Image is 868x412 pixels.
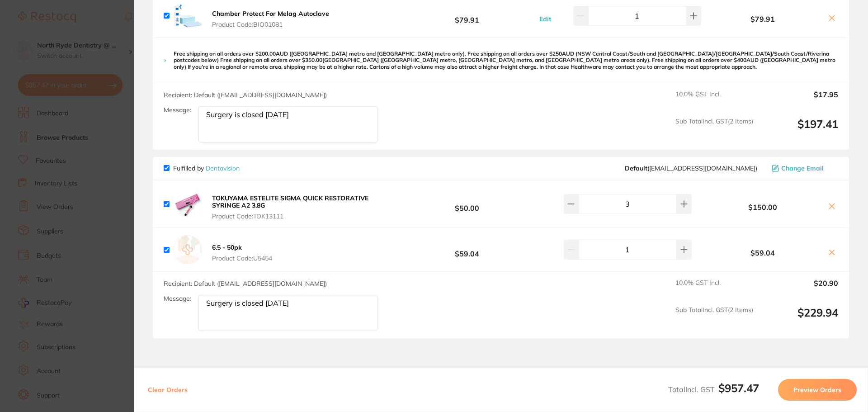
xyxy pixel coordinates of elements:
output: $17.95 [760,90,838,110]
button: Preview Orders [778,379,857,401]
img: Y3ozM3Rmaw [173,1,202,30]
b: $59.04 [703,249,822,257]
b: $957.47 [718,381,759,395]
textarea: Surgery is closed [DATE] [198,295,377,331]
label: Message: [164,295,191,303]
span: Product Code: BIO01081 [212,21,329,28]
b: TOKUYAMA ESTELITE SIGMA QUICK RESTORATIVE SYRINGE A2 3.8G [212,194,368,209]
label: Message: [164,106,191,114]
span: 10.0 % GST Incl. [675,90,753,110]
span: Recipient: Default ( [EMAIL_ADDRESS][DOMAIN_NAME] ) [164,279,327,288]
b: Chamber Protect For Melag Autoclave [212,9,329,18]
span: 10.0 % GST Incl. [675,279,753,299]
textarea: Surgery is closed [DATE] [198,106,377,142]
b: Default [625,164,647,172]
output: $197.41 [760,118,838,142]
span: Sub Total Incl. GST ( 2 Items) [675,118,753,142]
b: $79.91 [703,15,822,23]
span: Recipient: Default ( [EMAIL_ADDRESS][DOMAIN_NAME] ) [164,91,327,99]
p: Free shipping on all orders over $200.00AUD ([GEOGRAPHIC_DATA] metro and [GEOGRAPHIC_DATA] metro ... [174,51,838,70]
b: $150.00 [703,203,822,211]
span: Product Code: U5454 [212,255,272,262]
span: Total Incl. GST [668,385,759,394]
button: Change Email [769,164,838,172]
span: Change Email [781,165,824,172]
button: Chamber Protect For Melag Autoclave Product Code:BIO01081 [209,9,332,28]
output: $20.90 [760,279,838,299]
span: Product Code: TOK13111 [212,213,397,220]
b: 6.5 - 50pk [212,243,242,251]
b: $50.00 [400,196,534,213]
button: 6.5 - 50pk Product Code:U5454 [209,243,275,262]
img: empty.jpg [173,235,202,264]
b: $79.91 [400,7,534,24]
button: Clear Orders [145,379,190,401]
span: kcdona@bigpond.net.au [625,165,757,172]
output: $229.94 [760,306,838,331]
a: Dentavision [206,164,240,172]
span: Sub Total Incl. GST ( 2 Items) [675,306,753,331]
button: Edit [537,15,554,23]
b: $59.04 [400,242,534,258]
img: cWFzZXZiMw [173,190,202,218]
button: TOKUYAMA ESTELITE SIGMA QUICK RESTORATIVE SYRINGE A2 3.8G Product Code:TOK13111 [209,194,400,220]
p: Fulfilled by [173,165,240,172]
